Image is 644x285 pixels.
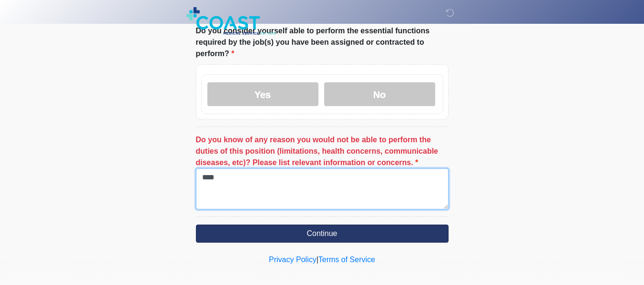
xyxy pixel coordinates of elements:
[318,256,375,264] a: Terms of Service
[196,134,449,168] label: Do you know of any reason you would not be able to perform the duties of this position (limitatio...
[269,256,317,264] a: Privacy Policy
[324,82,435,106] label: No
[317,256,318,264] a: |
[186,7,276,35] img: Coast Medical Service Logo
[196,225,449,243] button: Continue
[207,82,318,106] label: Yes
[196,25,449,59] label: Do you consider yourself able to perform the essential functions required by the job(s) you have ...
